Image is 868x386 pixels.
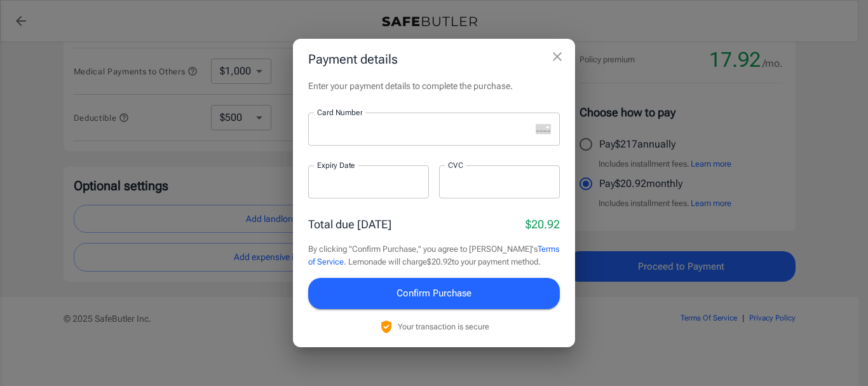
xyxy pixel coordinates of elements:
[308,79,560,92] p: Enter your payment details to complete the purchase.
[526,216,560,233] p: $20.92
[317,107,362,118] label: Card Number
[293,39,575,79] h2: Payment details
[308,243,560,268] p: By clicking "Confirm Purchase," you agree to [PERSON_NAME]'s . Lemonade will charge $20.92 to you...
[545,44,570,69] button: close
[536,124,551,134] svg: unknown
[397,285,471,301] span: Confirm Purchase
[317,176,420,188] iframe: Secure expiration date input frame
[448,160,463,170] label: CVC
[448,176,551,188] iframe: Secure CVC input frame
[317,123,531,135] iframe: Secure card number input frame
[317,160,355,170] label: Expiry Date
[398,321,489,333] p: Your transaction is secure
[308,278,560,308] button: Confirm Purchase
[308,244,559,266] a: Terms of Service
[308,216,391,233] p: Total due [DATE]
